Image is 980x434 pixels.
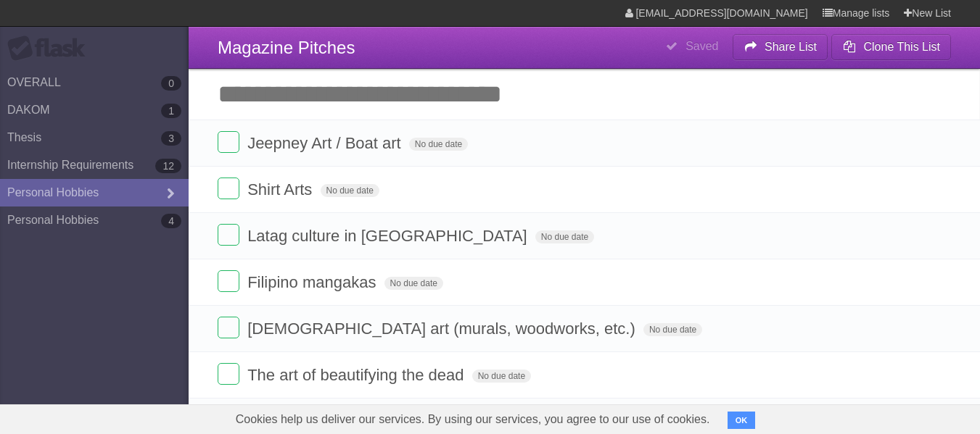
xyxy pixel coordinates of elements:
[218,224,239,246] label: Done
[384,277,443,290] span: No due date
[831,34,951,60] button: Clone This List
[247,134,405,152] span: Jeepney Art / Boat art
[218,270,239,292] label: Done
[221,405,725,434] span: Cookies help us deliver our services. By using our services, you agree to our use of cookies.
[161,76,181,91] b: 0
[218,38,355,57] span: Magazine Pitches
[218,363,239,385] label: Done
[247,320,639,338] span: [DEMOGRAPHIC_DATA] art (murals, woodworks, etc.)
[472,370,531,383] span: No due date
[685,40,718,52] b: Saved
[161,104,181,118] b: 1
[733,34,828,60] button: Share List
[728,412,756,429] button: OK
[247,180,316,199] span: Shirt Arts
[535,230,594,243] span: No due date
[218,131,239,153] label: Done
[161,214,181,228] b: 4
[7,36,94,62] div: Flask
[643,323,702,336] span: No due date
[765,41,817,53] b: Share List
[218,317,239,338] label: Done
[247,273,379,291] span: Filipino mangakas
[863,41,940,53] b: Clone This List
[218,178,239,199] label: Done
[409,138,468,151] span: No due date
[247,227,531,245] span: Latag culture in [GEOGRAPHIC_DATA]
[321,184,379,197] span: No due date
[247,366,467,384] span: The art of beautifying the dead
[155,159,181,173] b: 12
[161,131,181,146] b: 3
